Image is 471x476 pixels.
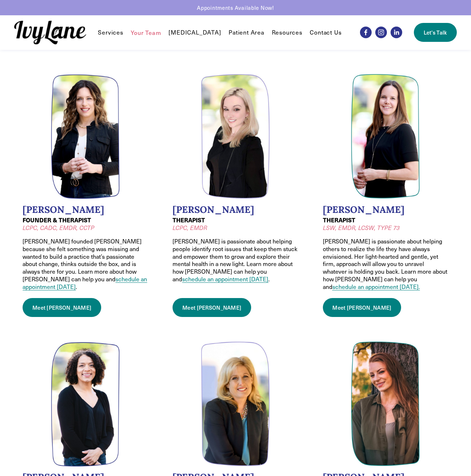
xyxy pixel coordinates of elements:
span: Services [98,29,123,36]
a: Instagram [375,27,387,38]
a: Your Team [131,28,161,37]
strong: THERAPIST [323,216,355,224]
a: schedule an appointment [DATE] [23,275,147,290]
p: [PERSON_NAME] is passionate about helping people identify root issues that keep them stuck and em... [173,238,298,283]
img: Headshot of Jessica Wilkiel, LCPC, EMDR. Meghan is a therapist at Ivy Lane Counseling. [201,74,270,199]
img: Headshot of Wendy Pawelski, LCPC, CADC, EMDR, CCTP. Wendy is a founder oft Ivy Lane Counseling [51,74,120,199]
h2: [PERSON_NAME] [323,204,448,215]
a: Meet [PERSON_NAME] [23,298,101,317]
h2: [PERSON_NAME] [173,204,298,215]
a: Let's Talk [414,23,457,42]
strong: FOUNDER & THERAPIST [23,216,91,224]
a: [MEDICAL_DATA] [169,28,221,37]
em: LSW, EMDR, LCSW, TYPE 73 [323,224,400,231]
a: Patient Area [229,28,264,37]
img: Headshot of Caroline Egbers, LCPC [201,341,270,467]
a: Meet [PERSON_NAME] [323,298,401,317]
p: [PERSON_NAME] is passionate about helping others to realize the life they have always envisioned.... [323,238,448,291]
a: folder dropdown [98,28,123,37]
a: Meet [PERSON_NAME] [173,298,251,317]
strong: THERAPIST [173,216,205,224]
a: folder dropdown [272,28,302,37]
em: LCPC, EMDR [173,224,207,231]
img: Headshot of Jodi Kautz, LSW, EMDR, TYPE 73, LCSW. Jodi is a therapist at Ivy Lane Counseling. [351,74,420,199]
span: Resources [272,29,302,36]
h2: [PERSON_NAME] [23,204,148,215]
img: Ivy Lane Counseling &mdash; Therapy that works for you [14,21,86,44]
img: Headshot of Lauren Mason, LSW, CADC, LCSW. Lauren is a therapist at Ivy Lane Counseling. [51,341,120,467]
a: schedule an appointment [DATE] [182,275,268,283]
img: Headshot of Hannah Anderson [351,341,420,467]
a: Contact Us [310,28,341,37]
a: Facebook [360,27,372,38]
a: schedule an appointment [DATE]. [332,283,420,290]
p: [PERSON_NAME] founded [PERSON_NAME] because she felt something was missing and wanted to build a ... [23,238,148,291]
a: LinkedIn [391,27,402,38]
em: LCPC, CADC, EMDR, CCTP [23,224,94,231]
